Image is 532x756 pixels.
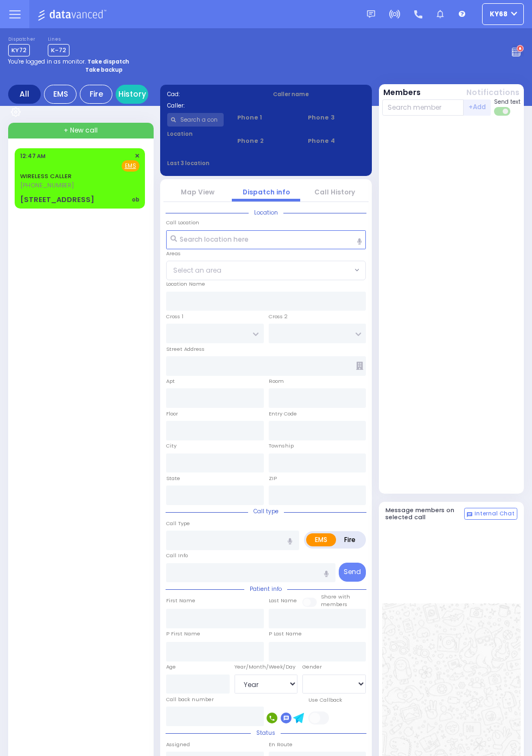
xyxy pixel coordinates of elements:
[464,508,517,520] button: Internal Chat
[235,663,298,671] div: Year/Month/Week/Day
[244,585,287,593] span: Patient info
[166,475,180,482] label: State
[356,362,363,370] span: Other building occupants
[339,563,366,582] button: Send
[308,113,365,122] span: Phone 3
[383,87,421,98] button: Members
[173,266,221,275] span: Select an area
[167,113,224,127] input: Search a contact
[269,741,293,748] label: En Route
[80,85,112,104] div: Fire
[48,44,69,56] span: K-72
[20,181,74,190] span: [PHONE_NUMBER]
[132,196,140,204] div: ob
[367,10,375,18] img: message.svg
[166,597,195,604] label: First Name
[166,377,175,385] label: Apt
[85,66,123,74] strong: Take backup
[167,90,259,98] label: Cad:
[44,85,77,104] div: EMS
[166,552,188,559] label: Call Info
[237,136,294,146] span: Phone 2
[494,98,521,106] span: Send text
[273,90,365,98] label: Caller name
[48,36,69,43] label: Lines
[269,410,297,418] label: Entry Code
[116,85,148,104] a: History
[8,58,86,66] span: You're logged in as monitor.
[237,113,294,122] span: Phone 1
[302,663,322,671] label: Gender
[37,8,110,21] img: Logo
[166,741,190,748] label: Assigned
[167,130,224,138] label: Location
[166,410,178,418] label: Floor
[8,85,41,104] div: All
[20,152,46,160] span: 12:47 AM
[467,512,472,518] img: comment-alt.png
[249,209,283,217] span: Location
[166,630,200,638] label: P First Name
[64,125,98,135] span: + New call
[269,313,288,320] label: Cross 2
[181,187,214,197] a: Map View
[490,9,508,19] span: ky68
[166,219,199,226] label: Call Location
[20,172,72,180] a: WIRELESS CALLER
[248,507,284,515] span: Call type
[251,729,281,737] span: Status
[306,533,336,546] label: EMS
[166,280,205,288] label: Location Name
[166,663,176,671] label: Age
[8,44,30,56] span: KY72
[20,194,94,205] div: [STREET_ADDRESS]
[269,597,297,604] label: Last Name
[135,152,140,161] span: ✕
[167,102,259,110] label: Caller:
[269,475,277,482] label: ZIP
[269,377,284,385] label: Room
[314,187,355,197] a: Call History
[8,36,35,43] label: Dispatcher
[87,58,129,66] strong: Take dispatch
[243,187,290,197] a: Dispatch info
[474,510,515,518] span: Internal Chat
[466,87,520,98] button: Notifications
[166,696,214,703] label: Call back number
[269,630,302,638] label: P Last Name
[335,533,364,546] label: Fire
[166,250,181,257] label: Areas
[166,230,366,250] input: Search location here
[385,507,465,521] h5: Message members on selected call
[382,99,464,116] input: Search member
[166,520,190,527] label: Call Type
[269,442,294,450] label: Township
[166,345,205,353] label: Street Address
[308,696,342,704] label: Use Callback
[494,106,511,117] label: Turn off text
[321,593,350,600] small: Share with
[482,3,524,25] button: ky68
[166,313,183,320] label: Cross 1
[167,159,267,167] label: Last 3 location
[308,136,365,146] span: Phone 4
[321,601,347,608] span: members
[166,442,176,450] label: City
[125,162,136,170] u: EMS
